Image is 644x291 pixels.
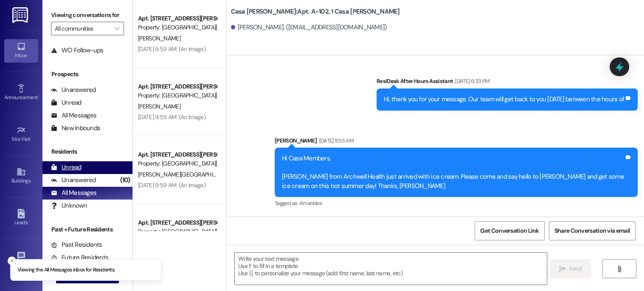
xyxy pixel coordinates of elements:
span: • [38,93,39,99]
div: Tagged as: [275,197,638,209]
button: Close toast [8,257,16,265]
span: Share Conversation via email [554,226,630,235]
div: Residents [42,147,132,156]
a: Inbox [4,39,38,62]
div: (10) [118,174,132,187]
div: All Messages [51,111,96,120]
div: Apt. [STREET_ADDRESS][PERSON_NAME] [138,14,217,23]
a: Site Visit • [4,123,38,146]
input: All communities [55,22,110,35]
span: [PERSON_NAME] [138,34,180,42]
div: Property: [GEOGRAPHIC_DATA][PERSON_NAME] [138,227,217,236]
a: Buildings [4,165,38,188]
div: [DATE] 9:59 AM: (An Image) [138,181,205,189]
div: [DATE] 9:59 AM: (An Image) [138,113,205,121]
div: Unanswered [51,176,96,185]
div: Unanswered [51,86,96,94]
span: Amenities [299,200,322,207]
div: ResiDesk After Hours Assistant [377,77,638,88]
div: Unknown [51,201,87,210]
div: Apt. [STREET_ADDRESS][PERSON_NAME] [138,150,217,159]
img: ResiDesk Logo [12,7,30,23]
div: Apt. [STREET_ADDRESS][PERSON_NAME] [138,218,217,227]
p: Viewing the All Messages inbox for Residents. [17,266,115,274]
a: Templates • [4,248,38,271]
div: Past + Future Residents [42,225,132,234]
label: Viewing conversations for [51,9,124,22]
a: Leads [4,206,38,229]
div: Past Residents [51,240,102,249]
div: New Inbounds [51,124,100,133]
div: WO Follow-ups [51,46,103,55]
div: [DATE] 11:55 AM [317,136,354,145]
span: Get Conversation Link [480,226,539,235]
div: [DATE] 6:33 PM [453,77,489,86]
div: Prospects [42,70,132,79]
div: Property: [GEOGRAPHIC_DATA][PERSON_NAME] [138,91,217,100]
button: Send [550,259,591,278]
i:  [115,25,119,32]
div: [PERSON_NAME] [275,136,638,148]
span: [PERSON_NAME][GEOGRAPHIC_DATA] [138,171,234,178]
div: [PERSON_NAME]. ([EMAIL_ADDRESS][DOMAIN_NAME]) [231,23,387,32]
div: Property: [GEOGRAPHIC_DATA][PERSON_NAME] [138,159,217,168]
div: Apt. [STREET_ADDRESS][PERSON_NAME] [138,82,217,91]
button: Get Conversation Link [475,221,544,240]
div: [DATE] 9:59 AM: (An Image) [138,45,205,53]
span: Send [569,264,582,273]
b: Casa [PERSON_NAME]: Apt. A-102, 1 Casa [PERSON_NAME] [231,7,400,16]
div: Property: [GEOGRAPHIC_DATA][PERSON_NAME] [138,23,217,32]
i:  [559,265,565,272]
button: Share Conversation via email [549,221,636,240]
div: Hi, thank you for your message. Our team will get back to you [DATE] between the hours of [384,95,624,104]
i:  [616,265,622,272]
div: All Messages [51,188,96,197]
div: Unread [51,98,82,107]
span: • [31,135,32,141]
div: Hi Casa Members, [PERSON_NAME] from Archwell Health just arrived with ice cream. Please come and ... [282,154,624,191]
span: [PERSON_NAME] [138,103,180,110]
div: Unread [51,163,82,172]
